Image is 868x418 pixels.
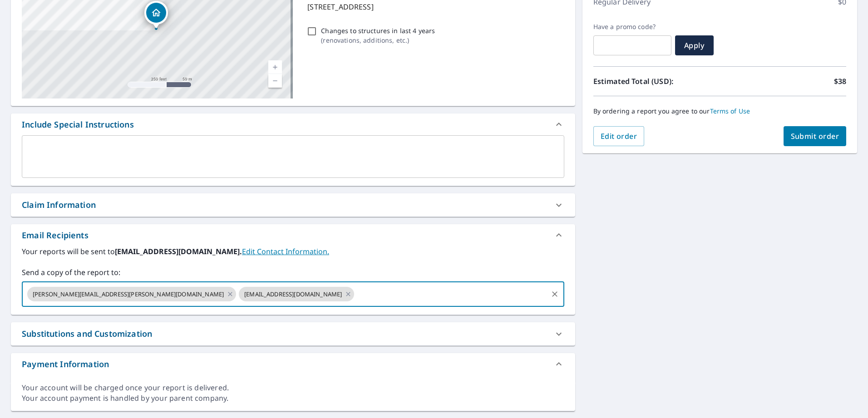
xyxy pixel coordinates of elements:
b: [EMAIL_ADDRESS][DOMAIN_NAME]. [115,246,242,256]
div: Payment Information [22,358,109,370]
button: Edit order [593,126,645,146]
div: Claim Information [11,193,575,216]
a: EditContactInfo [242,246,329,256]
a: Terms of Use [710,107,750,115]
div: Claim Information [22,199,96,211]
span: Edit order [601,131,637,141]
p: ( renovations, additions, etc. ) [321,35,435,45]
div: Dropped pin, building 1, Residential property, 314 Euclid Ave Ambler, PA 19002 [144,1,168,29]
p: [STREET_ADDRESS] [307,1,560,12]
div: Your account will be charged once your report is delivered. [22,383,564,393]
div: Payment Information [11,353,575,375]
a: Current Level 17, Zoom In [268,60,282,74]
p: $38 [834,76,846,87]
div: Substitutions and Customization [22,328,152,340]
a: Current Level 17, Zoom Out [268,74,282,88]
div: Your account payment is handled by your parent company. [22,393,564,403]
label: Have a promo code? [593,23,671,31]
p: Estimated Total (USD): [593,76,720,87]
label: Send a copy of the report to: [22,267,564,278]
div: [EMAIL_ADDRESS][DOMAIN_NAME] [239,287,354,301]
p: Changes to structures in last 4 years [321,26,435,35]
span: [PERSON_NAME][EMAIL_ADDRESS][PERSON_NAME][DOMAIN_NAME] [27,290,229,299]
div: Include Special Instructions [22,118,134,131]
div: Email Recipients [11,224,575,246]
span: Apply [682,40,706,50]
div: Email Recipients [22,229,89,241]
div: [PERSON_NAME][EMAIL_ADDRESS][PERSON_NAME][DOMAIN_NAME] [27,287,236,301]
button: Clear [548,288,561,300]
label: Your reports will be sent to [22,246,564,257]
span: Submit order [791,131,839,141]
button: Apply [675,35,714,55]
div: Substitutions and Customization [11,322,575,345]
span: [EMAIL_ADDRESS][DOMAIN_NAME] [239,290,347,299]
div: Include Special Instructions [11,113,575,135]
button: Submit order [784,126,847,146]
p: By ordering a report you agree to our [593,107,846,115]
